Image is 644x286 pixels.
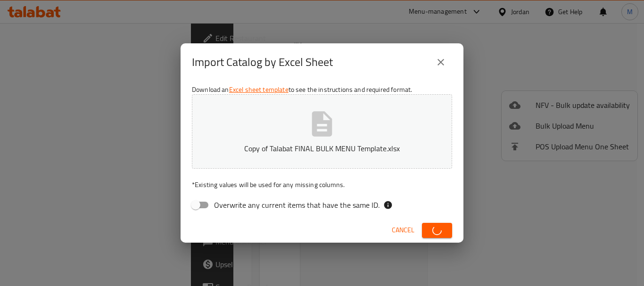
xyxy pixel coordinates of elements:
[392,224,414,236] span: Cancel
[181,81,463,218] div: Download an to see the instructions and required format.
[388,221,418,239] button: Cancel
[192,180,452,189] p: Existing values will be used for any missing columns.
[229,83,289,96] a: Excel sheet template
[192,94,452,169] button: Copy of Talabat FINAL BULK MENU Template.xlsx
[429,51,452,74] button: close
[206,143,438,154] p: Copy of Talabat FINAL BULK MENU Template.xlsx
[214,199,380,211] span: Overwrite any current items that have the same ID.
[192,55,333,70] h2: Import Catalog by Excel Sheet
